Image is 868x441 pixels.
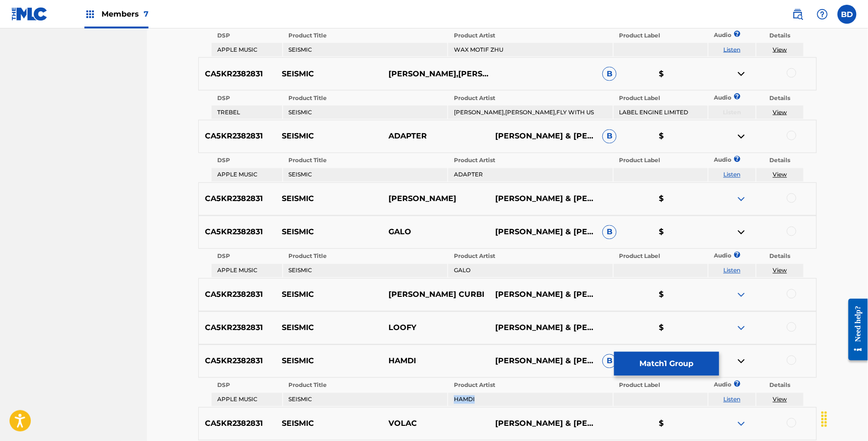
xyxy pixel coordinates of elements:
p: [PERSON_NAME] & [PERSON_NAME] & FLY WITH US [489,131,596,142]
td: GALO [448,264,613,277]
td: HAMDI [448,393,613,406]
p: $ [653,289,709,301]
img: MLC Logo [11,7,48,21]
span: ? [737,31,738,37]
th: Details [757,379,803,392]
th: Product Artist [448,250,613,263]
th: Details [757,92,803,105]
p: CA5KR2382831 [199,227,276,238]
p: ADAPTER [382,131,489,142]
a: View [773,46,787,53]
a: Public Search [788,5,807,24]
span: ? [737,93,738,100]
td: WAX MOTIF ZHU [448,43,613,56]
iframe: Chat Widget [821,395,868,441]
p: [PERSON_NAME] & [PERSON_NAME] & FLY WITH US [489,227,596,238]
p: [PERSON_NAME] & [PERSON_NAME] & FLY WITH US [489,322,596,334]
img: contract [736,131,747,142]
button: Match1 Group [614,352,719,376]
td: SEISMIC [283,393,448,406]
a: View [773,396,787,403]
p: CA5KR2382831 [199,418,276,430]
p: CA5KR2382831 [199,68,276,80]
img: expand [736,289,747,301]
p: $ [653,227,709,238]
img: contract [736,227,747,238]
p: SEISMIC [276,68,382,80]
img: search [792,9,803,20]
th: Product Label [614,250,708,263]
td: LABEL ENGINE LIMITED [614,106,708,119]
p: [PERSON_NAME] [382,193,489,205]
th: Product Label [614,154,708,167]
p: $ [653,418,709,430]
p: [PERSON_NAME],[PERSON_NAME],FLY WITH US [382,68,489,80]
p: [PERSON_NAME] & [PERSON_NAME] & FLY WITH US [489,193,596,205]
img: expand [736,322,747,334]
td: SEISMIC [283,168,448,182]
th: Product Title [283,154,448,167]
th: Product Title [283,379,448,392]
td: ADAPTER [448,168,613,182]
td: APPLE MUSIC [212,393,282,406]
span: ? [737,252,738,258]
div: User Menu [838,5,857,24]
th: Product Label [614,92,708,105]
td: SEISMIC [283,106,448,119]
td: APPLE MUSIC [212,264,282,277]
p: CA5KR2382831 [199,289,276,301]
td: SEISMIC [283,43,448,56]
span: B [602,225,617,239]
p: SEISMIC [276,356,382,367]
th: Details [757,250,803,263]
a: Listen [723,267,740,274]
th: Product Title [283,29,448,42]
p: GALO [382,227,489,238]
td: SEISMIC [283,264,448,277]
th: Product Artist [448,92,613,105]
th: Product Artist [448,29,613,42]
th: DSP [212,29,282,42]
span: Members [102,9,148,19]
p: [PERSON_NAME] CURBI [382,289,489,301]
th: Details [757,154,803,167]
p: $ [653,193,709,205]
th: DSP [212,92,282,105]
th: Product Title [283,92,448,105]
img: help [817,9,828,20]
th: Product Label [614,29,708,42]
p: CA5KR2382831 [199,131,276,142]
a: Listen [723,46,740,53]
th: Product Artist [448,154,613,167]
div: Drag [817,405,832,433]
a: View [773,109,787,116]
a: View [773,171,787,178]
img: Top Rightsholders [84,9,96,20]
p: $ [653,68,709,80]
p: Listen [709,108,756,117]
th: DSP [212,154,282,167]
img: expand [736,193,747,205]
a: View [773,267,787,274]
img: expand [736,418,747,430]
span: B [602,354,617,368]
span: B [602,129,617,144]
p: VOLAC [382,418,489,430]
p: HAMDI [382,356,489,367]
p: SEISMIC [276,418,382,430]
img: contract [736,356,747,367]
span: ? [737,381,738,387]
p: SEISMIC [276,131,382,142]
th: DSP [212,250,282,263]
span: 7 [144,9,148,18]
p: Audio [709,381,720,389]
p: Audio [709,93,720,102]
a: Listen [723,171,740,178]
td: [PERSON_NAME],[PERSON_NAME],FLY WITH US [448,106,613,119]
p: $ [653,131,709,142]
a: Listen [723,396,740,403]
p: $ [653,322,709,334]
span: B [602,67,617,81]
